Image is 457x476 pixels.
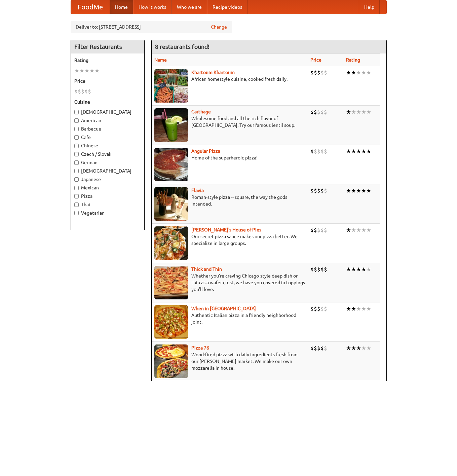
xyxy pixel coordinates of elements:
li: ★ [356,187,361,194]
li: ★ [351,148,356,155]
h5: Rating [74,57,141,64]
li: $ [317,148,320,155]
li: $ [314,148,317,155]
h5: Price [74,78,141,84]
a: Price [310,57,321,63]
li: $ [324,187,327,194]
li: ★ [361,108,366,116]
label: Vegetarian [74,210,141,216]
input: Cafe [74,135,79,140]
li: $ [314,305,317,313]
li: ★ [361,305,366,313]
li: ★ [346,187,351,194]
img: carthage.jpg [154,108,188,142]
li: $ [81,88,84,95]
li: $ [317,305,320,313]
li: $ [310,344,314,352]
label: [DEMOGRAPHIC_DATA] [74,168,141,174]
label: Pizza [74,193,141,199]
label: Japanese [74,176,141,183]
input: Barbecue [74,127,79,131]
p: Wood-fired pizza with daily ingredients fresh from our [PERSON_NAME] market. We make our own mozz... [154,351,305,371]
li: $ [317,108,320,116]
label: Barbecue [74,125,141,132]
li: $ [314,226,317,234]
label: Thai [74,201,141,208]
li: ★ [351,344,356,352]
li: ★ [351,69,356,76]
img: luigis.jpg [154,226,188,260]
input: [DEMOGRAPHIC_DATA] [74,169,79,173]
li: $ [317,226,320,234]
li: ★ [361,266,366,273]
li: $ [320,69,324,76]
li: $ [310,266,314,273]
li: $ [310,226,314,234]
b: Pizza 76 [191,345,209,351]
li: $ [317,266,320,273]
li: $ [310,69,314,76]
li: ★ [366,305,371,313]
h4: Filter Restaurants [71,40,144,53]
a: Carthage [191,109,211,114]
p: Our secret pizza sauce makes our pizza better. We specialize in large groups. [154,233,305,247]
input: Pizza [74,194,79,198]
li: ★ [366,187,371,194]
p: African homestyle cuisine, cooked fresh daily. [154,76,305,82]
li: $ [324,305,327,313]
img: pizza76.jpg [154,344,188,378]
input: American [74,118,79,123]
li: ★ [356,305,361,313]
li: $ [310,148,314,155]
li: ★ [89,67,94,74]
li: $ [314,108,317,116]
li: ★ [346,108,351,116]
input: Czech / Slovak [74,152,79,156]
li: ★ [356,108,361,116]
a: Rating [346,57,360,63]
img: thick.jpg [154,266,188,299]
a: When in [GEOGRAPHIC_DATA] [191,306,256,311]
a: Flavia [191,188,204,193]
a: Help [359,0,380,14]
li: $ [78,88,81,95]
label: [DEMOGRAPHIC_DATA] [74,109,141,115]
li: ★ [346,305,351,313]
a: Recipe videos [207,0,247,14]
li: $ [74,88,78,95]
li: ★ [366,266,371,273]
img: flavia.jpg [154,187,188,221]
label: American [74,117,141,124]
li: ★ [356,226,361,234]
li: $ [324,344,327,352]
li: ★ [351,187,356,194]
li: ★ [346,266,351,273]
input: Japanese [74,177,79,182]
li: ★ [361,69,366,76]
li: ★ [351,108,356,116]
li: $ [314,187,317,194]
p: Home of the superheroic pizza! [154,154,305,161]
p: Whether you're craving Chicago-style deep dish or thin as a wafer crust, we have you covered in t... [154,272,305,293]
a: How it works [133,0,172,14]
li: $ [320,305,324,313]
a: Name [154,57,167,63]
b: Thick and Thin [191,266,222,272]
img: angular.jpg [154,148,188,181]
li: $ [314,266,317,273]
p: Authentic Italian pizza in a friendly neighborhood joint. [154,312,305,325]
li: $ [310,305,314,313]
li: ★ [351,266,356,273]
a: Khartoum Khartoum [191,70,235,75]
li: $ [324,226,327,234]
li: $ [310,187,314,194]
label: Cafe [74,134,141,141]
li: ★ [356,266,361,273]
input: [DEMOGRAPHIC_DATA] [74,110,79,114]
li: $ [320,344,324,352]
img: wheninrome.jpg [154,305,188,339]
li: $ [320,266,324,273]
li: ★ [366,108,371,116]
